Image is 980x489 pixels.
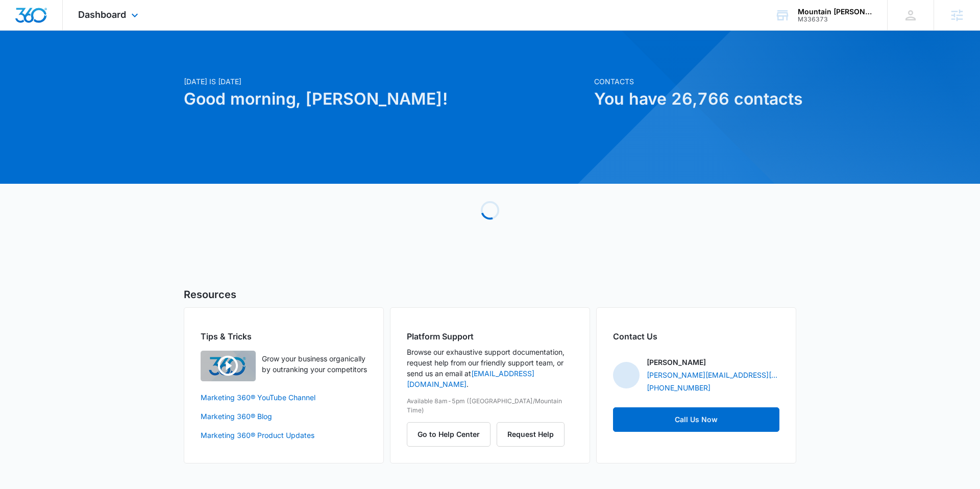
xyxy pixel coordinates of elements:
[497,422,565,447] button: Request Help
[201,330,367,343] h2: Tips & Tricks
[798,8,872,16] div: account name
[647,370,779,380] a: [PERSON_NAME][EMAIL_ADDRESS][PERSON_NAME][DOMAIN_NAME]
[201,392,367,403] a: Marketing 360® YouTube Channel
[201,411,367,422] a: Marketing 360® Blog
[407,330,573,343] h2: Platform Support
[407,422,491,447] button: Go to Help Center
[647,382,710,393] a: [PHONE_NUMBER]
[497,430,565,438] a: Request Help
[647,357,706,368] p: [PERSON_NAME]
[594,76,796,87] p: Contacts
[407,430,497,438] a: Go to Help Center
[798,16,872,23] div: account id
[594,87,796,111] h1: You have 26,766 contacts
[184,76,588,87] p: [DATE] is [DATE]
[201,430,367,441] a: Marketing 360® Product Updates
[78,9,126,20] span: Dashboard
[613,362,640,388] img: Nathan Hoover
[262,353,367,375] p: Grow your business organically by outranking your competitors
[613,330,779,343] h2: Contact Us
[184,287,796,302] h5: Resources
[184,87,588,111] h1: Good morning, [PERSON_NAME]!
[407,397,573,415] p: Available 8am-5pm ([GEOGRAPHIC_DATA]/Mountain Time)
[613,407,779,432] a: Call Us Now
[407,347,573,389] p: Browse our exhaustive support documentation, request help from our friendly support team, or send...
[201,351,256,381] img: Quick Overview Video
